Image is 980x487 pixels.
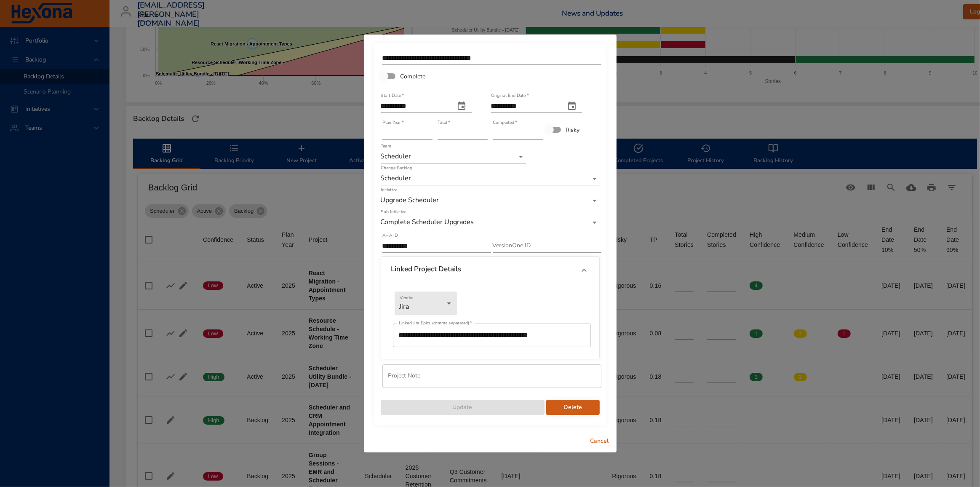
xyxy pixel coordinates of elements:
label: Sub Initiative [381,210,406,214]
span: Delete [553,402,593,413]
button: start date [451,96,472,116]
div: Upgrade Scheduler [381,194,600,207]
button: Delete [546,400,600,415]
label: Plan Year [382,120,403,125]
div: Scheduler [381,150,526,163]
div: Scheduler [381,172,600,185]
label: Start Date [381,94,404,98]
span: Complete [401,72,426,81]
label: Completed [493,120,517,125]
h6: Linked Project Details [391,265,462,273]
button: Cancel [586,433,613,449]
button: original end date [562,96,582,116]
label: Original End Date [491,94,529,98]
span: Cancel [590,436,610,447]
span: Risky [566,126,580,134]
div: Jira [395,292,457,315]
div: Linked Project Details [381,257,599,284]
div: Complete Scheduler Upgrades [381,216,600,229]
label: Initiative [381,188,397,193]
label: Total [438,120,450,125]
label: Team [381,144,391,149]
label: Change Backlog [381,166,412,171]
label: AHA ID [382,233,398,238]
